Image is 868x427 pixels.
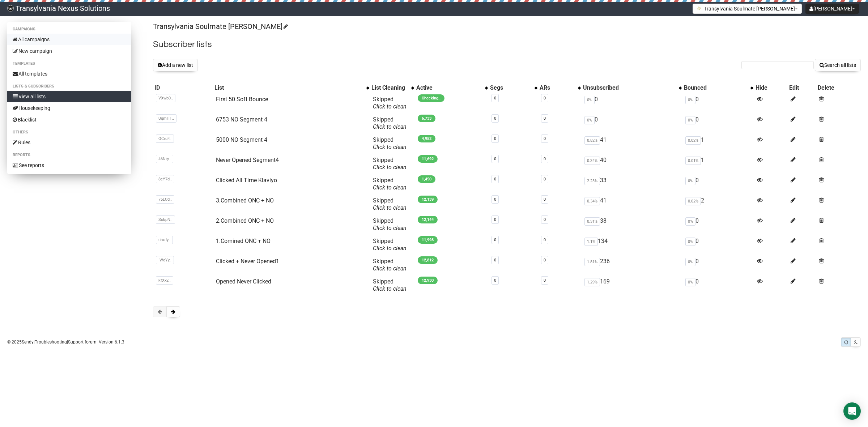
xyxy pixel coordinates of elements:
a: 0 [544,157,546,161]
a: 0 [494,96,496,101]
a: 0 [544,177,546,182]
a: Click to clean [373,225,407,231]
td: 0 [682,235,754,255]
span: 75LCd.. [156,195,174,204]
a: Blacklist [7,114,131,125]
a: First 50 Soft Bounce [216,96,268,103]
th: Active: No sort applied, activate to apply an ascending sort [415,83,489,93]
a: Clicked + Never Opened1 [216,258,279,265]
span: 0.34% [584,157,600,165]
a: Opened Never Clicked [216,278,271,285]
td: 0 [682,113,754,133]
td: 236 [582,255,682,275]
a: Click to clean [373,164,407,171]
td: 169 [582,275,682,295]
li: Templates [7,59,131,68]
span: 12,139 [418,196,438,203]
span: Skipped [373,258,407,272]
td: 0 [682,93,754,113]
p: © 2025 | | | Version 6.1.3 [7,338,124,346]
td: 1 [682,133,754,154]
div: Unsubscribed [583,84,675,91]
button: [PERSON_NAME] [805,4,859,14]
span: 0% [685,278,695,286]
a: 0 [544,96,546,101]
span: Skipped [373,177,407,191]
a: Housekeeping [7,102,131,114]
span: 0.02% [685,197,701,205]
a: 0 [544,278,546,283]
a: Clicked All Time Klaviyo [216,177,277,184]
a: Click to clean [373,265,407,272]
td: 134 [582,235,682,255]
td: 1 [682,154,754,174]
a: 1.Comined ONC + NO [216,238,271,244]
span: Skipped [373,238,407,252]
td: 33 [582,174,682,194]
a: 0 [494,238,496,242]
span: 0.31% [584,217,600,226]
td: 40 [582,154,682,174]
span: ubxJy.. [156,236,173,244]
span: Skipped [373,197,407,211]
a: 0 [544,136,546,141]
span: 4,952 [418,135,435,142]
div: List Cleaning [371,84,408,91]
td: 0 [582,93,682,113]
span: 0% [685,258,695,266]
td: 0 [682,255,754,275]
span: Checking.. [418,94,444,102]
a: 0 [494,258,496,262]
a: Click to clean [373,144,407,150]
a: Click to clean [373,103,407,110]
span: 11,692 [418,155,438,163]
th: List: No sort applied, activate to apply an ascending sort [213,83,370,93]
a: Never Opened Segment4 [216,157,279,163]
a: 0 [544,258,546,262]
span: Skipped [373,278,407,292]
a: 0 [494,278,496,283]
span: 0.01% [685,157,701,165]
a: All templates [7,68,131,80]
td: 38 [582,214,682,235]
a: 0 [544,116,546,121]
li: Campaigns [7,25,131,34]
div: ID [154,84,212,91]
span: 0.02% [685,136,701,145]
button: Add a new list [153,59,198,71]
a: Sendy [22,340,34,345]
div: ARs [540,84,574,91]
span: Skipped [373,96,407,110]
span: Skipped [373,157,407,171]
div: Bounced [684,84,747,91]
th: Unsubscribed: No sort applied, activate to apply an ascending sort [582,83,682,93]
a: 0 [544,197,546,202]
span: QCruF.. [156,134,174,143]
a: See reports [7,159,131,171]
li: Others [7,128,131,137]
a: Support forum [68,340,97,345]
h2: Subscriber lists [153,38,861,51]
span: VXwb0.. [156,94,175,102]
a: 0 [494,217,496,222]
span: 1.29% [584,278,600,286]
span: UqmHT.. [156,114,176,123]
li: Lists & subscribers [7,82,131,91]
a: Click to clean [373,184,407,191]
span: 0.34% [584,197,600,205]
span: 12,144 [418,216,438,223]
span: 11,998 [418,236,438,244]
td: 0 [682,174,754,194]
th: Hide: No sort applied, sorting is disabled [754,83,788,93]
a: Rules [7,137,131,148]
a: Transylvania Soulmate [PERSON_NAME] [153,22,287,31]
a: 0 [494,177,496,182]
div: Hide [756,84,786,91]
span: Skipped [373,217,407,231]
span: 0% [685,238,695,246]
td: 41 [582,133,682,154]
a: 0 [494,136,496,141]
span: 2.23% [584,177,600,185]
a: 2.Combined ONC + NO [216,217,274,224]
th: Delete: No sort applied, sorting is disabled [816,83,861,93]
